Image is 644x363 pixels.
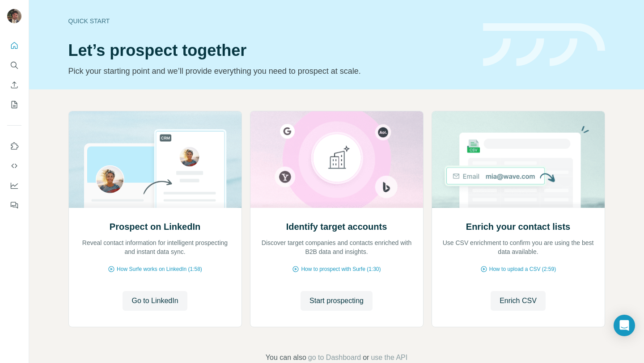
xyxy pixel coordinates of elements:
button: My lists [7,97,21,113]
button: Enrich CSV [491,291,546,311]
button: use the API [371,352,407,363]
button: go to Dashboard [308,352,361,363]
h2: Identify target accounts [286,220,387,233]
button: Feedback [7,197,21,213]
div: Open Intercom Messenger [614,315,635,336]
button: Use Surfe on LinkedIn [7,138,21,154]
span: Go to LinkedIn [131,295,178,306]
h2: Prospect on LinkedIn [110,220,200,233]
button: Quick start [7,38,21,54]
button: Start prospecting [301,291,373,311]
span: Enrich CSV [500,295,537,306]
img: Avatar [7,9,21,23]
span: How to prospect with Surfe (1:30) [301,265,381,273]
h1: Let’s prospect together [68,42,472,59]
span: Start prospecting [309,295,364,306]
img: Prospect on LinkedIn [68,111,242,208]
button: Search [7,57,21,73]
img: Identify target accounts [250,111,424,208]
span: or [363,352,369,363]
span: How to upload a CSV (2:59) [489,265,556,273]
button: Go to LinkedIn [123,291,187,311]
button: Dashboard [7,177,21,194]
div: Quick start [68,17,472,25]
h2: Enrich your contact lists [466,220,570,233]
p: Discover target companies and contacts enriched with B2B data and insights. [259,238,414,256]
span: You can also [266,352,306,363]
p: Reveal contact information for intelligent prospecting and instant data sync. [78,238,233,256]
img: Enrich your contact lists [432,111,605,208]
img: banner [483,23,605,67]
p: Use CSV enrichment to confirm you are using the best data available. [441,238,596,256]
span: How Surfe works on LinkedIn (1:58) [117,265,202,273]
p: Pick your starting point and we’ll provide everything you need to prospect at scale. [68,65,472,77]
button: Use Surfe API [7,158,21,174]
button: Enrich CSV [7,77,21,93]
